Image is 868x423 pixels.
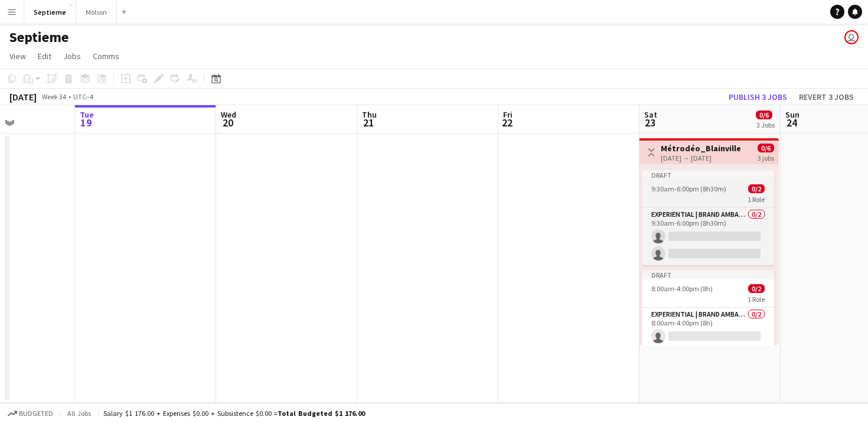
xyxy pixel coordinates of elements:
[642,170,774,265] app-job-card: Draft9:30am-6:00pm (8h30m)0/21 RoleExperiential | Brand Ambassador0/29:30am-6:00pm (8h30m)
[758,152,774,162] div: 3 jobs
[748,195,765,204] span: 1 Role
[748,295,765,304] span: 1 Role
[785,109,800,120] span: Sun
[103,409,365,418] div: Salary $1 176.00 + Expenses $0.00 + Subsistence $0.00 =
[644,109,657,120] span: Sat
[19,409,53,418] span: Budgeted
[33,48,56,64] a: Edit
[39,92,68,101] span: Week 34
[9,91,37,103] div: [DATE]
[88,48,124,64] a: Comms
[794,89,859,105] button: Revert 3 jobs
[58,48,86,64] a: Jobs
[501,116,513,129] span: 22
[9,28,68,46] h1: Septieme
[6,407,55,420] button: Budgeted
[642,270,774,365] app-job-card: Draft8:00am-4:00pm (8h)0/21 RoleExperiential | Brand Ambassador0/28:00am-4:00pm (8h)
[24,1,76,24] button: Septieme
[360,116,377,129] span: 21
[38,51,51,61] span: Edit
[78,116,94,129] span: 19
[221,109,236,120] span: Wed
[76,1,117,24] button: Molson
[756,121,775,129] div: 3 Jobs
[5,48,31,64] a: View
[93,51,119,61] span: Comms
[642,208,774,265] app-card-role: Experiential | Brand Ambassador0/29:30am-6:00pm (8h30m)
[661,143,741,154] h3: Métrodéo_Blainville
[724,89,792,105] button: Publish 3 jobs
[784,116,800,129] span: 24
[642,170,774,180] div: Draft
[748,284,765,293] span: 0/2
[278,409,365,418] span: Total Budgeted $1 176.00
[362,109,377,120] span: Thu
[642,308,774,365] app-card-role: Experiential | Brand Ambassador0/28:00am-4:00pm (8h)
[651,284,713,293] span: 8:00am-4:00pm (8h)
[642,270,774,279] div: Draft
[73,92,93,101] div: UTC−4
[661,154,741,162] div: [DATE] → [DATE]
[748,184,765,193] span: 0/2
[219,116,236,129] span: 20
[844,30,859,44] app-user-avatar: Emilie Chobeau
[642,116,657,129] span: 23
[80,109,94,120] span: Tue
[9,51,26,61] span: View
[503,109,513,120] span: Fri
[758,144,774,152] span: 0/6
[65,409,93,418] span: All jobs
[756,110,772,119] span: 0/6
[63,51,81,61] span: Jobs
[651,184,726,193] span: 9:30am-6:00pm (8h30m)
